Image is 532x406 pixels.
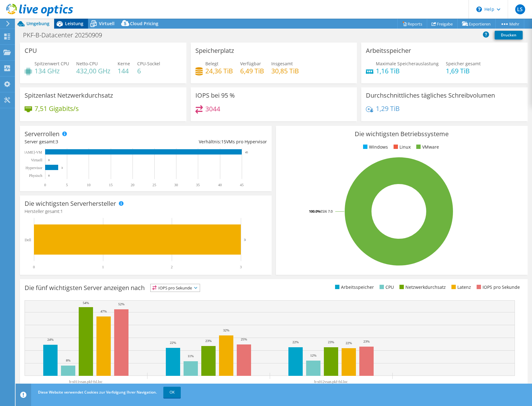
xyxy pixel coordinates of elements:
[47,338,54,341] text: 24%
[31,158,42,162] text: Virtuell
[397,19,427,29] a: Reports
[495,31,523,39] a: Drucken
[475,284,520,291] li: IOPS pro Sekunde
[415,144,439,150] li: VMware
[170,341,176,344] text: 22%
[151,284,200,292] span: IOPS pro Sekunde
[100,309,107,313] text: 47%
[244,238,246,242] text: 3
[310,353,316,357] text: 12%
[60,208,63,214] span: 1
[309,209,320,214] tspan: 100.0%
[376,61,439,67] span: Maximale Speicherauslastung
[196,183,200,187] text: 35
[29,173,42,178] text: Physisch
[446,67,481,74] h4: 1,69 TiB
[271,61,293,67] span: Insgesamt
[271,67,299,74] h4: 30,85 TiB
[131,183,134,187] text: 20
[240,67,264,74] h4: 6,49 TiB
[171,265,173,269] text: 2
[366,92,495,99] h3: Durchschnittliches tägliches Schreibvolumen
[137,67,160,74] h4: 6
[44,183,46,187] text: 0
[48,174,50,177] text: 0
[205,61,218,67] span: Belegt
[320,209,333,214] tspan: ESXi 7.0
[218,183,222,187] text: 40
[152,183,156,187] text: 25
[25,138,146,145] div: Server gesamt:
[83,301,89,305] text: 54%
[476,7,482,12] svg: \n
[245,151,248,154] text: 45
[221,139,226,145] span: 15
[427,19,458,29] a: Freigabe
[109,183,113,187] text: 15
[240,61,261,67] span: Verfügbar
[56,139,58,145] span: 3
[241,337,247,341] text: 25%
[26,21,49,26] span: Umgebung
[363,339,370,343] text: 23%
[376,105,400,112] h4: 1,29 TiB
[38,390,157,395] span: Diese Website verwendet Cookies zur Verfolgung Ihrer Navigation.
[376,67,439,74] h4: 1,16 TiB
[495,19,524,29] a: Mehr
[25,131,59,137] h3: Serverrollen
[65,21,83,26] span: Leistung
[66,358,71,362] text: 8%
[174,183,178,187] text: 30
[69,380,103,384] text: b-s011vsan.pkf-fsl.loc
[25,200,116,207] h3: Die wichtigsten Serverhersteller
[66,183,68,187] text: 5
[76,67,110,74] h4: 432,00 GHz
[328,340,334,344] text: 23%
[33,265,35,269] text: 0
[35,67,69,74] h4: 134 GHz
[163,387,181,398] a: OK
[118,302,124,306] text: 52%
[137,61,160,67] span: CPU-Sockel
[392,144,411,150] li: Linux
[118,61,130,67] span: Kerne
[188,354,194,358] text: 11%
[334,284,374,291] li: Arbeitsspeicher
[25,47,37,54] h3: CPU
[281,131,523,137] h3: Die wichtigsten Betriebssysteme
[223,328,229,332] text: 32%
[205,67,233,74] h4: 24,36 TiB
[35,61,69,67] span: Spitzenwert CPU
[205,339,212,343] text: 23%
[398,284,446,291] li: Netzwerkdurchsatz
[240,265,242,269] text: 3
[515,4,525,14] span: LS
[292,340,299,344] text: 22%
[446,61,481,67] span: Speicher gesamt
[346,341,352,345] text: 22%
[130,21,158,26] span: Cloud Pricing
[102,265,104,269] text: 1
[118,67,130,74] h4: 144
[378,284,394,291] li: CPU
[25,208,267,215] h4: Hersteller gesamt:
[25,92,113,99] h3: Spitzenlast Netzwerkdurchsatz
[99,21,114,26] span: Virtuell
[205,105,220,112] h4: 3044
[314,380,348,384] text: b-s012vsan.pkf-fsl.loc
[240,183,244,187] text: 45
[195,92,235,99] h3: IOPS bei 95 %
[76,61,98,67] span: Netto-CPU
[366,47,411,54] h3: Arbeitsspeicher
[195,47,234,54] h3: Speicherplatz
[48,159,50,162] text: 0
[26,166,42,170] text: Hypervisor
[25,238,31,242] text: Dell
[457,19,496,29] a: Exportieren
[146,138,267,145] div: Verhältnis: VMs pro Hypervisor
[35,105,79,112] h4: 7,51 Gigabits/s
[450,284,471,291] li: Latenz
[362,144,388,150] li: Windows
[87,183,91,187] text: 10
[20,32,112,39] h1: PKF-B-Datacenter 20250909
